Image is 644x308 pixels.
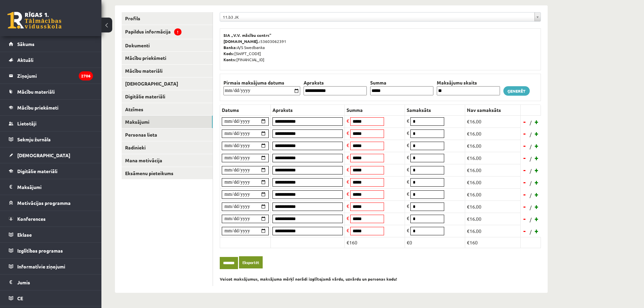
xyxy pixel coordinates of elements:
[9,243,93,258] a: Izglītības programas
[239,256,263,269] a: Eksportēt
[17,279,30,285] span: Jumis
[529,167,532,174] span: /
[9,36,93,52] a: Sākums
[521,214,528,224] a: -
[533,177,540,187] a: +
[17,57,33,63] span: Aktuāli
[17,120,37,126] span: Lietotāji
[533,214,540,224] a: +
[529,119,532,126] span: /
[223,13,532,21] span: 11.b3 JK
[347,215,349,221] span: €
[271,104,345,115] th: Apraksts
[223,32,537,63] p: 53603062391 A/S Swedbanka [SWIFT_CODE] [FINANCIAL_ID]
[222,79,302,86] th: Pirmais maksājuma datums
[347,179,349,185] span: €
[533,128,540,139] a: +
[465,188,521,200] td: €16.00
[465,213,521,225] td: €16.00
[465,127,521,140] td: €16.00
[465,140,521,152] td: €16.00
[9,68,93,84] a: Ziņojumi2706
[122,141,213,154] a: Radinieki
[533,202,540,212] a: +
[122,116,213,128] a: Maksājumi
[122,128,213,141] a: Personas lieta
[17,41,34,47] span: Sākums
[407,142,409,148] span: €
[9,195,93,211] a: Motivācijas programma
[533,189,540,199] a: +
[503,86,530,96] a: Ģenerēt
[465,115,521,127] td: €16.00
[9,259,93,274] a: Informatīvie ziņojumi
[407,215,409,221] span: €
[17,104,58,111] span: Mācību priekšmeti
[465,225,521,237] td: €16.00
[521,165,528,175] a: -
[17,232,32,238] span: Eklase
[465,200,521,213] td: €16.00
[533,117,540,127] a: +
[347,203,349,209] span: €
[122,77,213,90] a: [DEMOGRAPHIC_DATA]
[405,237,465,248] td: €0
[223,51,234,56] b: Kods:
[529,155,532,162] span: /
[407,203,409,209] span: €
[17,68,93,84] legend: Ziņojumi
[347,191,349,197] span: €
[529,192,532,199] span: /
[122,65,213,77] a: Mācību materiāli
[220,276,397,282] b: Veicot maksājumus, maksājuma mērķī norādi izglītojamā vārdu, uzvārdu un personas kodu!
[223,57,236,62] b: Konts:
[17,179,93,195] legend: Maksājumi
[465,104,521,115] th: Nav samaksāts
[9,84,93,99] a: Mācību materiāli
[17,263,65,269] span: Informatīvie ziņojumi
[122,90,213,103] a: Digitālie materiāli
[529,216,532,223] span: /
[521,117,528,127] a: -
[17,168,57,174] span: Digitālie materiāli
[122,25,213,39] a: Papildus informācija!
[407,166,409,172] span: €
[521,153,528,163] a: -
[533,226,540,236] a: +
[407,154,409,160] span: €
[9,227,93,242] a: Eklase
[368,79,435,86] th: Summa
[521,202,528,212] a: -
[407,227,409,233] span: €
[17,200,71,206] span: Motivācijas programma
[122,167,213,180] a: Eksāmenu pieteikums
[521,226,528,236] a: -
[533,153,540,163] a: +
[17,89,55,95] span: Mācību materiāli
[17,295,23,301] span: CE
[223,39,260,44] b: [DOMAIN_NAME].:
[220,13,541,21] a: 11.b3 JK
[9,100,93,115] a: Mācību priekšmeti
[529,204,532,211] span: /
[122,154,213,167] a: Mana motivācija
[17,216,46,222] span: Konferences
[533,165,540,175] a: +
[407,191,409,197] span: €
[17,136,51,142] span: Sekmju žurnāls
[9,132,93,147] a: Sekmju žurnāls
[465,164,521,176] td: €16.00
[122,103,213,116] a: Atzīmes
[521,128,528,139] a: -
[529,180,532,187] span: /
[347,118,349,124] span: €
[79,71,93,80] i: 2706
[407,118,409,124] span: €
[407,130,409,136] span: €
[9,52,93,68] a: Aktuāli
[220,104,271,115] th: Datums
[302,79,368,86] th: Apraksts
[122,39,213,52] a: Dokumenti
[7,12,62,29] a: Rīgas 1. Tālmācības vidusskola
[17,152,70,158] span: [DEMOGRAPHIC_DATA]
